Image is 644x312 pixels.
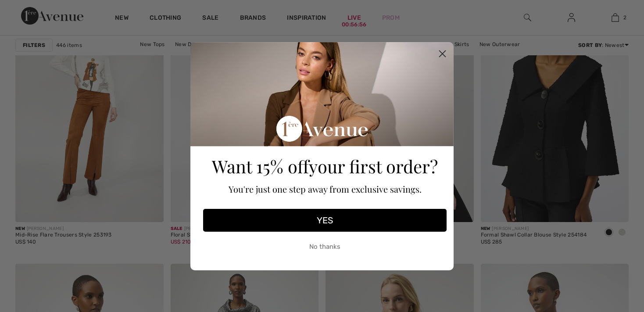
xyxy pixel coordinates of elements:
button: YES [203,209,447,232]
span: Want 15% off [212,154,309,178]
span: your first order? [309,154,438,178]
span: You're just one step away from exclusive savings. [229,183,422,195]
button: No thanks [203,236,447,258]
button: Close dialog [435,46,450,61]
